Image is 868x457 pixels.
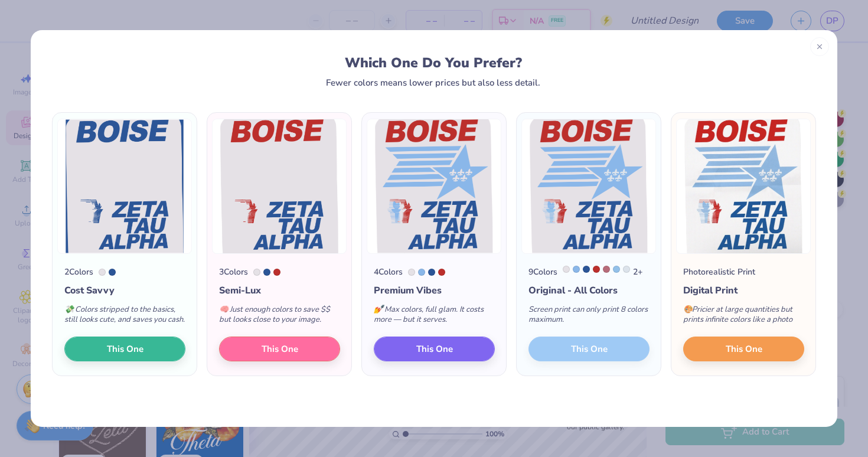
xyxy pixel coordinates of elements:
div: 2 + [563,266,642,278]
div: 656 C [623,266,630,273]
div: Photorealistic Print [683,266,755,278]
div: 7620 C [273,269,280,276]
button: This One [64,337,185,361]
div: 7685 C [263,269,270,276]
img: Photorealistic preview [676,119,811,254]
div: 278 C [418,269,425,276]
div: Original - All Colors [528,283,650,298]
div: 695 C [603,266,610,273]
button: This One [374,337,495,361]
span: This One [726,342,762,356]
div: 7685 C [583,266,590,273]
div: 663 C [99,269,106,276]
div: Semi-Lux [219,283,340,298]
span: 💸 [64,304,74,315]
div: Pricier at large quantities but prints infinite colors like a photo [683,298,804,337]
img: 4 color option [367,119,501,254]
div: Cost Savvy [64,283,185,298]
div: 7685 C [428,269,435,276]
div: 4 Colors [374,266,403,278]
span: 💅 [374,304,383,315]
button: This One [683,337,804,361]
div: Which One Do You Prefer? [63,55,804,71]
div: Colors stripped to the basics, still looks cute, and saves you cash. [64,298,185,337]
button: This One [219,337,340,361]
img: 3 color option [212,119,347,254]
div: 278 C [573,266,580,273]
div: Screen print can only print 8 colors maximum. [528,298,650,337]
div: Fewer colors means lower prices but also less detail. [326,78,540,87]
span: This One [416,342,453,356]
div: Premium Vibes [374,283,495,298]
span: 🧠 [219,304,229,315]
div: Digital Print [683,283,804,298]
div: 7620 C [593,266,600,273]
img: 9 color option [521,119,656,254]
div: Max colors, full glam. It costs more — but it serves. [374,298,495,337]
span: This One [107,342,143,356]
div: 9 Colors [528,266,557,278]
div: 283 C [613,266,620,273]
div: 7685 C [109,269,116,276]
span: This One [262,342,298,356]
div: 2 Colors [64,266,93,278]
div: Just enough colors to save $$ but looks close to your image. [219,298,340,337]
div: 663 C [253,269,260,276]
div: 663 C [563,266,570,273]
div: 3 Colors [219,266,248,278]
div: 7620 C [438,269,445,276]
span: 🎨 [683,304,693,315]
div: 663 C [408,269,415,276]
img: 2 color option [57,119,192,254]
